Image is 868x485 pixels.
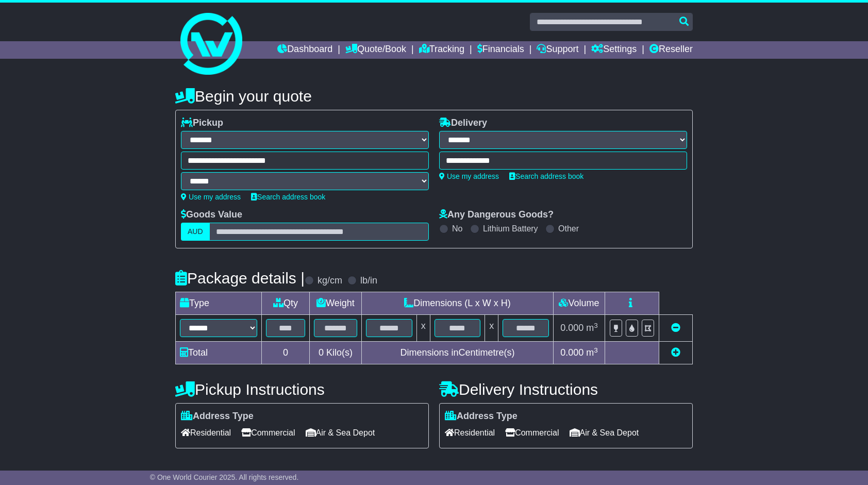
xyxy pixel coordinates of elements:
label: Pickup [181,118,223,129]
td: 0 [262,342,310,364]
td: x [416,315,430,342]
label: Delivery [439,118,487,129]
h4: Package details | [175,270,305,287]
label: No [452,224,462,233]
a: Quote/Book [345,41,406,59]
td: Dimensions (L x W x H) [361,292,553,315]
td: Total [176,342,262,364]
a: Support [537,41,578,59]
span: m [586,323,598,333]
label: Any Dangerous Goods? [439,209,554,221]
a: Financials [477,41,524,59]
label: Other [558,224,579,233]
td: x [485,315,498,342]
label: Goods Value [181,209,242,221]
a: Tracking [419,41,464,59]
td: Weight [310,292,362,315]
label: AUD [181,223,210,241]
a: Add new item [671,347,680,358]
a: Use my address [439,172,499,180]
label: Address Type [181,411,254,422]
label: Lithium Battery [483,224,538,233]
sup: 3 [594,322,598,329]
span: © One World Courier 2025. All rights reserved. [150,473,299,481]
td: Volume [553,292,605,315]
span: Air & Sea Depot [306,425,375,441]
label: kg/cm [318,275,342,287]
td: Type [176,292,262,315]
h4: Delivery Instructions [439,381,693,398]
a: Remove this item [671,323,680,333]
a: Dashboard [277,41,332,59]
td: Dimensions in Centimetre(s) [361,342,553,364]
a: Settings [591,41,637,59]
span: 0 [319,347,324,358]
span: Residential [181,425,231,441]
span: Commercial [505,425,559,441]
span: 0.000 [560,347,583,358]
sup: 3 [594,346,598,354]
span: 0.000 [560,323,583,333]
span: Residential [445,425,495,441]
span: Air & Sea Depot [570,425,639,441]
h4: Begin your quote [175,88,693,105]
a: Use my address [181,193,241,201]
label: lb/in [360,275,377,287]
a: Search address book [509,172,583,180]
span: m [586,347,598,358]
span: Commercial [241,425,295,441]
td: Kilo(s) [310,342,362,364]
label: Address Type [445,411,518,422]
td: Qty [262,292,310,315]
a: Search address book [251,193,325,201]
h4: Pickup Instructions [175,381,429,398]
a: Reseller [649,41,693,59]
